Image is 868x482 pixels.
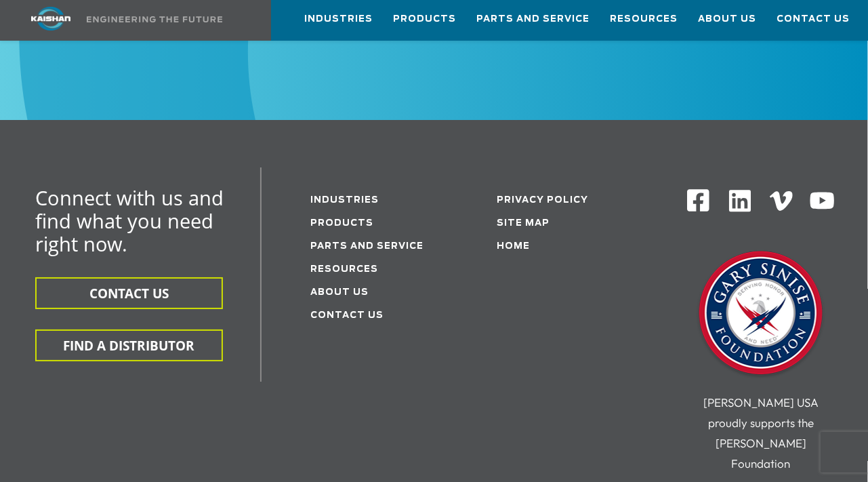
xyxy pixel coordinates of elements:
button: FIND A DISTRIBUTOR [35,329,223,361]
a: Industries [304,1,373,37]
a: Products [393,1,456,37]
img: Engineering the future [87,16,222,22]
img: Gary Sinise Foundation [693,247,829,382]
a: Privacy Policy [497,196,588,205]
a: Parts and service [310,242,423,251]
span: Products [393,12,456,27]
button: CONTACT US [35,277,223,309]
img: Youtube [809,188,835,214]
span: About Us [698,12,756,27]
a: Contact Us [777,1,850,37]
span: [PERSON_NAME] USA proudly supports the [PERSON_NAME] Foundation [703,395,819,470]
span: Industries [304,12,373,27]
span: Resources [610,12,678,27]
a: Industries [310,196,379,205]
a: Products [310,219,373,228]
a: Contact Us [310,311,384,320]
a: Home [497,242,530,251]
img: Linkedin [727,188,753,214]
a: About Us [310,288,369,297]
a: Resources [610,1,678,37]
span: Connect with us and find what you need right now. [35,184,224,257]
a: About Us [698,1,756,37]
img: Facebook [686,188,711,213]
span: Parts and Service [476,12,590,27]
a: Resources [310,265,378,274]
a: Parts and Service [476,1,590,37]
img: Vimeo [770,191,793,211]
a: Site Map [497,219,550,228]
span: Contact Us [777,12,850,27]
